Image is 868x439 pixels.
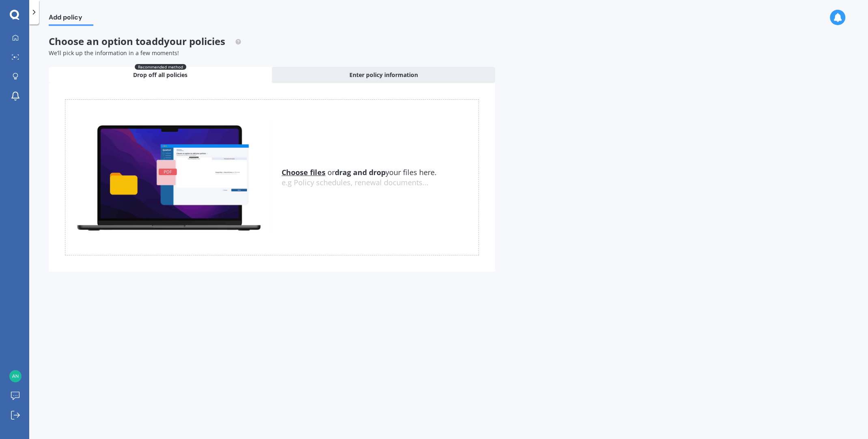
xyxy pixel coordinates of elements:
[135,64,186,70] span: Recommended method
[349,71,418,79] span: Enter policy information
[49,34,241,48] span: Choose an option
[282,178,478,187] div: e.g Policy schedules, renewal documents...
[282,167,437,177] span: or your files here.
[65,120,272,234] img: upload.de96410c8ce839c3fdd5.gif
[136,34,225,48] span: to add your policies
[282,167,325,177] u: Choose files
[9,370,22,382] img: fb5e85511c0b8fab71d21fff789536dc
[49,13,93,24] span: Add policy
[133,71,187,79] span: Drop off all policies
[49,49,179,57] span: We’ll pick up the information in a few moments!
[335,167,386,177] b: drag and drop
